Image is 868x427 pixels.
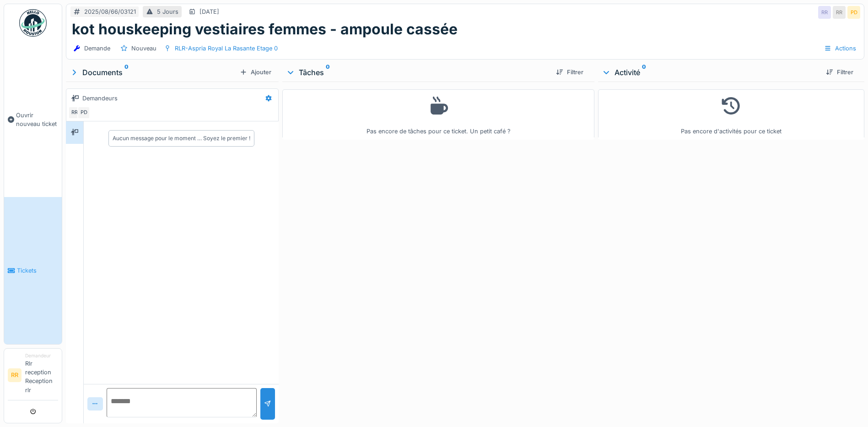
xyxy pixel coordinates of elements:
li: Rlr reception Reception rlr [25,352,58,398]
div: Tâches [286,67,549,78]
div: Pas encore d'activités pour ce ticket [604,93,858,136]
div: Filtrer [822,66,857,78]
span: Ouvrir nouveau ticket [16,111,58,128]
div: [DATE] [199,7,219,16]
sup: 0 [124,67,129,78]
div: Activité [602,67,819,78]
h1: kot houskeeping vestiaires femmes - ampoule cassée [72,21,458,38]
div: RR [818,6,831,19]
img: Badge_color-CXgf-gQk.svg [19,9,47,37]
div: RR [833,6,846,19]
div: 2025/08/66/03121 [84,7,136,16]
div: 5 Jours [157,7,178,16]
div: Nouveau [131,44,156,53]
div: RR [68,106,81,119]
div: Ajouter [236,66,275,78]
li: RR [8,368,22,382]
div: Demandeurs [82,94,118,103]
div: Aucun message pour le moment … Soyez le premier ! [113,134,250,142]
div: PD [77,106,90,119]
a: Tickets [4,197,62,344]
div: Demande [84,44,110,53]
a: Ouvrir nouveau ticket [4,42,62,197]
span: Tickets [17,266,58,275]
div: Demandeur [25,352,58,359]
sup: 0 [326,67,330,78]
div: RLR-Aspria Royal La Rasante Etage 0 [175,44,278,53]
div: Pas encore de tâches pour ce ticket. Un petit café ? [288,93,588,136]
div: Actions [820,42,860,55]
div: Filtrer [552,66,587,78]
div: Documents [70,67,236,78]
sup: 0 [642,67,646,78]
div: PD [847,6,860,19]
a: RR DemandeurRlr reception Reception rlr [8,352,58,400]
